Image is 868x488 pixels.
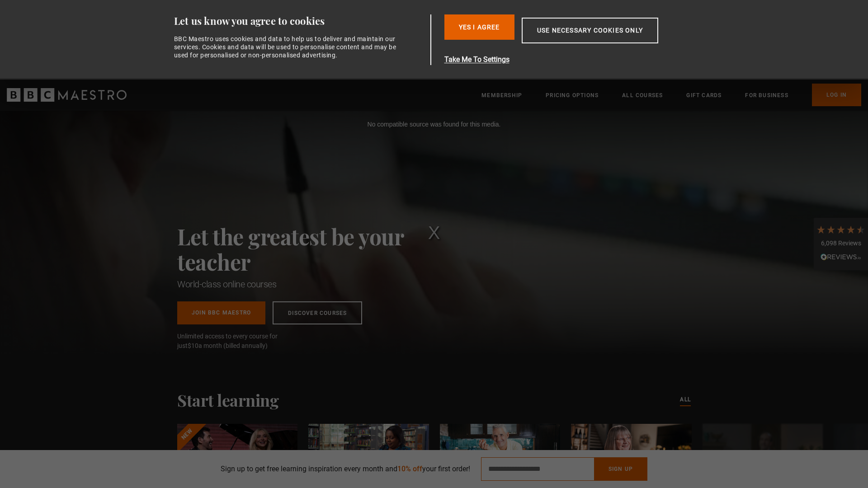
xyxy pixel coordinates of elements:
[745,91,788,100] a: For business
[594,457,647,481] button: Sign Up
[546,91,599,100] a: Pricing Options
[812,84,861,106] a: Log In
[622,91,663,100] a: All Courses
[221,464,470,474] p: Sign up to get free learning inspiration every month and your first order!
[686,91,722,100] a: Gift Cards
[177,390,278,409] h2: Start learning
[174,35,402,60] div: BBC Maestro uses cookies and data to help us to deliver and maintain our services. Cookies and da...
[7,88,127,102] svg: BBC Maestro
[397,465,422,473] span: 10% off
[816,239,866,248] div: 6,098 Reviews
[444,14,514,40] button: Yes I Agree
[816,225,866,235] div: 4.7 Stars
[816,253,866,263] div: Read All Reviews
[444,54,701,65] button: Take Me To Settings
[680,395,691,405] a: All
[522,18,658,43] button: Use necessary cookies only
[821,253,861,260] img: REVIEWS.io
[174,14,427,28] div: Let us know you agree to cookies
[481,91,522,100] a: Membership
[814,218,868,270] div: 6,098 ReviewsRead All Reviews
[481,84,861,106] nav: Primary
